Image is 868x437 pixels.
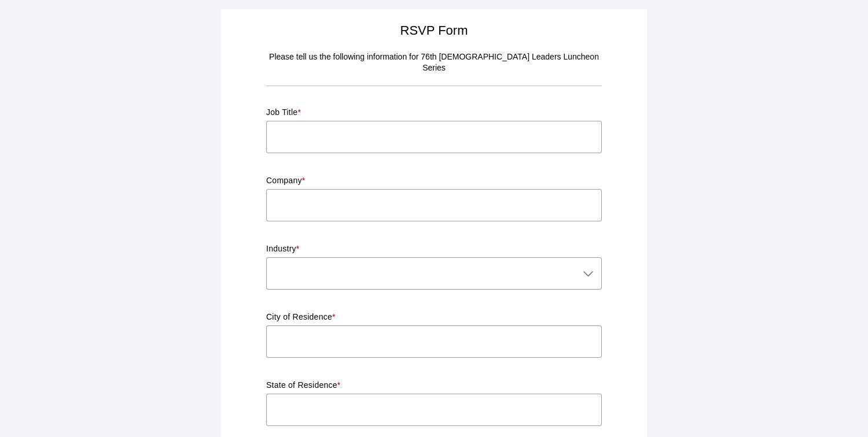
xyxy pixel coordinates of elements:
p: Industry [266,243,602,255]
p: Please tell us the following information for 76th [DEMOGRAPHIC_DATA] Leaders Luncheon Series [266,51,602,74]
p: City of Residence [266,312,602,323]
p: State of Residence [266,380,602,391]
span: RSVP Form [400,23,468,38]
p: Company [266,175,602,187]
p: Job Title [266,107,602,118]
